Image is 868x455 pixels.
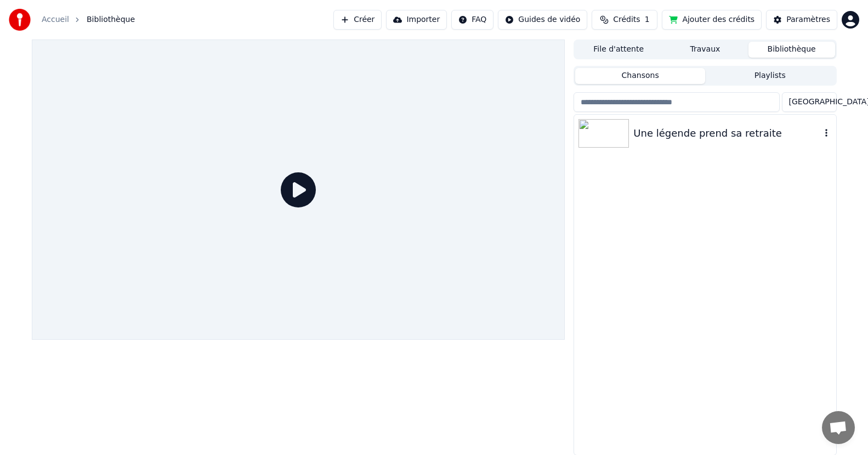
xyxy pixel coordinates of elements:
[766,10,837,30] button: Paramètres
[42,14,69,25] a: Accueil
[386,10,447,30] button: Importer
[822,411,855,444] div: Ouvrir le chat
[87,14,135,25] span: Bibliothèque
[592,10,657,30] button: Crédits1
[9,9,31,31] img: youka
[786,14,830,25] div: Paramètres
[498,10,587,30] button: Guides de vidéo
[575,68,705,84] button: Chansons
[613,14,640,25] span: Crédits
[748,42,835,58] button: Bibliothèque
[42,14,135,25] nav: breadcrumb
[705,68,835,84] button: Playlists
[645,14,650,25] span: 1
[662,10,762,30] button: Ajouter des crédits
[662,42,748,58] button: Travaux
[633,126,820,141] div: Une légende prend sa retraite
[333,10,382,30] button: Créer
[451,10,493,30] button: FAQ
[575,42,662,58] button: File d'attente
